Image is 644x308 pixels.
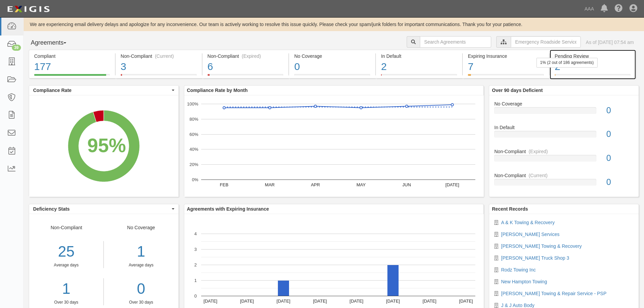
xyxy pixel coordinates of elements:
[194,293,197,299] text: 0
[501,220,554,225] a: A & K Towing & Recovery
[29,36,79,50] button: Agreements
[109,241,173,262] div: 1
[489,100,639,107] div: No Coverage
[29,300,103,305] div: Over 30 days
[615,5,623,13] i: Help Center - Complianz
[29,278,103,300] a: 1
[529,172,548,179] div: (Current)
[376,74,462,79] a: In Default2
[494,124,634,148] a: In Default0
[29,262,103,268] div: Average days
[29,241,103,262] div: 25
[240,299,254,304] text: [DATE]
[501,291,606,296] a: [PERSON_NAME] Towing & Repair Service - PSP
[121,60,197,74] div: 3
[242,53,261,60] div: (Expired)
[202,74,289,79] a: Non-Compliant(Expired)6
[494,100,634,124] a: No Coverage0
[5,3,52,15] img: logo-5460c22ac91f19d4615b14bd174203de0afe785f0fc80cf4dbbc73dc1793850b.png
[184,95,484,197] svg: A chart.
[194,262,197,267] text: 2
[501,303,534,308] a: J & J Auto Body
[29,204,178,214] button: Deficiency Stats
[501,243,582,249] a: [PERSON_NAME] Towing & Recovery
[529,148,548,155] div: (Expired)
[12,45,21,51] div: 39
[189,132,198,137] text: 60%
[463,74,549,79] a: Expiring Insurance7
[29,224,104,305] div: Non-Compliant
[265,182,275,187] text: MAR
[187,88,248,93] b: Compliance Rate by Month
[420,36,491,48] input: Search Agreements
[489,172,639,179] div: Non-Compliant
[494,148,634,172] a: Non-Compliant(Expired)0
[109,262,173,268] div: Average days
[468,53,544,60] div: Expiring Insurance
[34,53,110,60] div: Compliant
[601,128,639,140] div: 0
[468,60,544,74] div: 7
[189,117,198,122] text: 80%
[350,299,363,304] text: [DATE]
[208,60,284,74] div: 6
[489,124,639,131] div: In Default
[501,232,559,237] a: [PERSON_NAME] Services
[121,53,197,60] div: Non-Compliant (Current)
[494,172,634,191] a: Non-Compliant(Current)0
[34,60,110,74] div: 177
[381,60,457,74] div: 2
[536,58,598,68] div: 1% (2 out of 186 agreements)
[289,74,375,79] a: No Coverage0
[194,247,197,252] text: 3
[386,299,400,304] text: [DATE]
[208,53,284,60] div: Non-Compliant (Expired)
[313,299,327,304] text: [DATE]
[24,21,644,28] div: We are experiencing email delivery delays and apologize for any inconvenience. Our team is active...
[29,95,178,197] svg: A chart.
[501,279,547,284] a: New Hampton Towing
[601,104,639,117] div: 0
[489,148,639,155] div: Non-Compliant
[445,182,459,187] text: [DATE]
[104,224,178,305] div: No Coverage
[501,267,535,273] a: Rodz Towing Inc
[29,86,178,95] button: Compliance Rate
[33,206,170,212] span: Deficiency Stats
[187,101,198,106] text: 100%
[356,182,366,187] text: MAY
[277,299,290,304] text: [DATE]
[459,299,473,304] text: [DATE]
[109,278,173,300] a: 0
[204,299,217,304] text: [DATE]
[555,53,630,60] div: Pending Review
[294,60,370,74] div: 0
[109,300,173,305] div: Over 30 days
[492,88,543,93] b: Over 90 days Deficient
[194,231,197,236] text: 4
[192,177,198,182] text: 0%
[33,87,170,94] span: Compliance Rate
[294,53,370,60] div: No Coverage
[116,74,202,79] a: Non-Compliant(Current)3
[155,53,174,60] div: (Current)
[87,132,126,160] div: 95%
[402,182,411,187] text: JUN
[501,255,569,261] a: [PERSON_NAME] Truck Shop 3
[29,74,115,79] a: Compliant177
[492,206,528,212] b: Recent Records
[189,147,198,152] text: 40%
[581,2,597,16] a: AAA
[311,182,320,187] text: APR
[511,36,581,48] input: Emergency Roadside Service (ERS)
[187,206,269,212] b: Agreements with Expiring Insurance
[194,278,197,283] text: 1
[220,182,228,187] text: FEB
[586,39,634,46] div: As of [DATE] 07:54 am
[189,162,198,167] text: 20%
[423,299,436,304] text: [DATE]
